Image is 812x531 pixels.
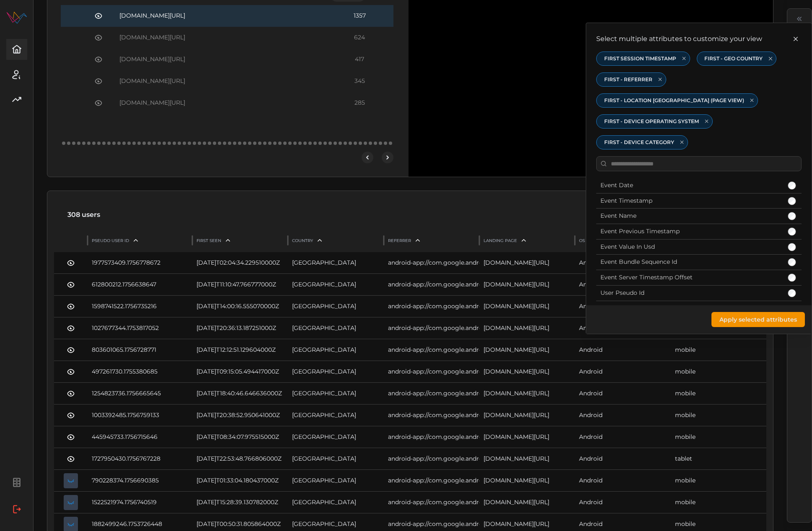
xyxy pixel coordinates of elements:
[388,492,475,513] div: android-app://com.google.android.googlequicksearchbox
[579,238,585,243] div: OS
[596,255,784,270] td: Event Bundle Sequence Id
[701,52,766,65] span: First - Geo Country
[484,252,571,274] div: [DOMAIN_NAME][URL]
[197,383,284,405] div: [DATE]T18:40:46.646636000Z
[596,285,784,301] td: User Pseudo Id
[92,361,188,383] div: 497261730.1755380685
[197,317,284,339] div: [DATE]T20:36:13.187251000Z
[197,361,284,383] div: [DATE]T09:15:05.494417000Z
[596,239,784,255] td: Event Value In Usd
[596,301,784,316] td: Privacy Info Analytics Storage
[788,181,796,190] input: Select row
[314,235,326,246] button: Sort
[794,13,805,25] button: Expand chat panel
[601,115,702,128] span: First - Device Operating System
[596,178,784,193] td: Event Date
[596,224,784,240] td: Event Previous Timestamp
[675,426,762,448] div: mobile
[292,238,313,243] div: Country
[601,136,678,149] span: First - Device Category
[92,339,188,361] div: 803601065.1756728771
[788,227,796,236] input: Select row
[388,317,475,339] div: android-app://com.google.android.googlequicksearchbox
[579,274,666,296] div: Android
[675,470,762,492] div: mobile
[484,405,571,426] div: [DOMAIN_NAME][URL]
[484,448,571,470] div: [DOMAIN_NAME][URL]
[675,448,762,470] div: tablet
[92,274,188,296] div: 612800212.1756638647
[596,209,784,224] td: Event Name
[788,289,796,297] input: Select row
[388,274,475,296] div: android-app://com.google.android.googlequicksearchbox
[92,448,188,470] div: 1727950430.1756767228
[596,193,784,209] td: Event Timestamp
[484,492,571,513] div: [DOMAIN_NAME][URL]
[388,383,475,405] div: android-app://com.google.android.googlequicksearchbox
[119,70,321,92] div: [DOMAIN_NAME][URL]
[92,470,188,492] div: 790228374.1756690385
[119,92,321,114] div: [DOMAIN_NAME][URL]
[92,383,188,405] div: 1254823736.1756665645
[197,296,284,317] div: [DATE]T14:00:16.555070000Z
[197,238,221,243] div: First Seen
[325,49,395,70] div: 417
[388,448,475,470] div: android-app://com.google.android.googlequicksearchbox
[579,492,666,513] div: Android
[579,339,666,361] div: Android
[579,317,666,339] div: Android
[596,270,784,286] td: Event Server Timestamp Offset
[484,317,571,339] div: [DOMAIN_NAME][URL]
[518,235,530,246] button: Sort
[292,339,379,361] div: [GEOGRAPHIC_DATA]
[292,317,379,339] div: [GEOGRAPHIC_DATA]
[484,238,517,243] div: Landing Page
[119,49,321,70] div: [DOMAIN_NAME][URL]
[292,361,379,383] div: [GEOGRAPHIC_DATA]
[484,426,571,448] div: [DOMAIN_NAME][URL]
[579,296,666,317] div: Android
[92,296,188,317] div: 1598741522.1756735216
[130,235,142,246] button: Sort
[292,405,379,426] div: [GEOGRAPHIC_DATA]
[788,258,796,266] input: Select row
[484,361,571,383] div: [DOMAIN_NAME][URL]
[601,94,747,107] span: First - Location [GEOGRAPHIC_DATA] (Page View)
[197,274,284,296] div: [DATE]T11:10:47.766777000Z
[601,73,656,86] span: First - Referrer
[222,235,234,246] button: Sort
[412,235,424,246] button: Sort
[388,339,475,361] div: android-app://com.google.android.googlequicksearchbox
[292,274,379,296] div: [GEOGRAPHIC_DATA]
[197,470,284,492] div: [DATE]T01:33:04.180437000Z
[292,492,379,513] div: [GEOGRAPHIC_DATA]
[484,339,571,361] div: [DOMAIN_NAME][URL]
[92,492,188,513] div: 1522521974.1756740519
[596,34,762,44] p: Select multiple attributes to customize your view
[579,405,666,426] div: Android
[601,52,680,65] span: First Session Timestamp
[197,252,284,274] div: [DATE]T02:04:34.229510000Z
[92,317,188,339] div: 1027677344.1753817052
[675,361,762,383] div: mobile
[197,339,284,361] div: [DATE]T12:12:51.129604000Z
[292,448,379,470] div: [GEOGRAPHIC_DATA]
[579,361,666,383] div: Android
[579,252,666,274] div: Android
[788,212,796,220] input: Select row
[388,405,475,426] div: android-app://com.google.android.googlequicksearchbox
[788,197,796,205] input: Select row
[197,405,284,426] div: [DATE]T20:38:52.950641000Z
[292,470,379,492] div: [GEOGRAPHIC_DATA]
[197,426,284,448] div: [DATE]T08:34:07.975515000Z
[388,470,475,492] div: android-app://com.google.android.googlequicksearchbox
[388,252,475,274] div: android-app://com.google.android.googlequicksearchbox
[197,492,284,513] div: [DATE]T15:28:39.130782000Z
[325,27,395,49] div: 624
[579,383,666,405] div: Android
[92,252,188,274] div: 1977573409.1756778672
[719,312,797,327] span: Apply selected attributes
[579,448,666,470] div: Android
[382,152,393,163] button: next-page
[197,448,284,470] div: [DATE]T22:53:48.766806000Z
